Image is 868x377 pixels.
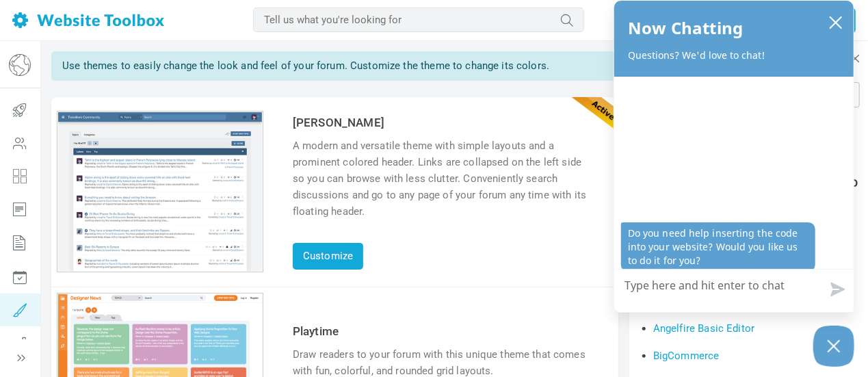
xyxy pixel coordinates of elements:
[819,274,854,305] button: Send message
[253,8,584,32] input: Tell us what you're looking for
[653,350,720,362] a: BigCommerce
[293,243,363,270] a: Customize
[614,77,854,276] div: chat
[293,324,339,338] a: Playtime
[628,14,743,42] h2: Now Chatting
[813,326,854,367] button: Close Chatbox
[825,12,847,31] button: close chatbox
[58,261,262,274] a: Customize theme
[289,111,598,134] td: [PERSON_NAME]
[9,54,31,76] img: globe-icon.png
[621,222,815,272] p: Do you need help inserting the code into your website? Would you like us to do it for you?
[653,322,754,335] a: Angelfire Basic Editor
[628,49,840,62] p: Questions? We'd love to chat!
[51,51,618,81] div: Use themes to easily change the look and feel of your forum. Customize the theme to change its co...
[293,138,594,220] div: A modern and versatile theme with simple layouts and a prominent colored header. Links are collap...
[58,112,262,271] img: angela_thumb.jpg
